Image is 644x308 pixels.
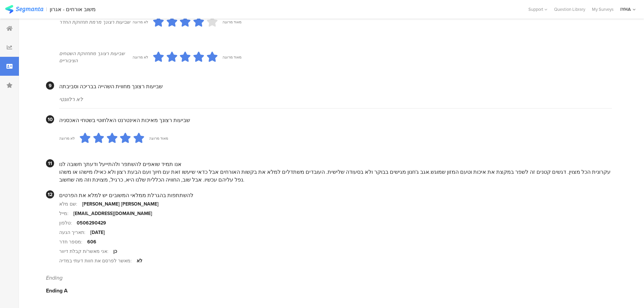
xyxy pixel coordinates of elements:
[137,257,142,264] div: לא
[113,248,117,255] div: כן
[77,219,106,227] div: 0506290429
[59,248,113,255] div: אני מאשר/ת קבלת דיוור:
[46,159,54,167] div: 11
[133,19,148,25] div: לא מרוצה
[59,116,612,124] div: שביעות רצונך מאיכות האינטרנט האלחוטי בשטחי האכסניה
[133,54,148,60] div: לא מרוצה
[149,136,168,141] div: מאוד מרוצה
[528,4,547,15] div: Support
[59,136,75,141] div: לא מרוצה
[59,229,90,236] div: תאריך הגעה:
[90,229,105,236] div: [DATE]
[87,238,96,245] div: 606
[46,287,612,294] div: Ending A
[222,54,241,60] div: מאוד מרוצה
[59,200,82,208] div: שם מלא:
[589,6,617,13] a: My Surveys
[59,168,612,184] div: עקרונית הכל מצוין. דגשים קטנים זה לשפר במקצת את איכות וטעם המזון שמוגש.אגב ג'חנון מגישים בבוקר ול...
[551,6,589,13] a: Question Library
[46,115,54,123] div: 10
[46,190,54,198] div: 12
[59,95,612,103] div: לא רלוונטי
[59,191,612,199] div: להשתתפות בהגרלת ממלאי המשובים יש למלא את הפרטים
[59,257,137,264] div: מאשר לפרסם את חוות דעתי במדיה:
[59,219,77,227] div: טלפון:
[82,200,159,208] div: [PERSON_NAME] [PERSON_NAME]
[5,5,43,14] img: segmanta logo
[59,50,133,64] div: שביעות רצונך מתחזוקת השטחים הציבוריים
[46,274,612,282] div: Ending
[59,160,612,168] div: אנו תמיד שואפים להשתפר ולהתייעל ודעתך חשובה לנו
[59,19,133,26] div: שביעות רצונך מרמת תחזוקת החדר
[222,19,241,25] div: מאוד מרוצה
[46,81,54,90] div: 9
[59,82,612,90] div: שביעות רצונך מחווית השהייה בבריכה וסביבתה
[73,210,152,217] div: [EMAIL_ADDRESS][DOMAIN_NAME]
[59,210,73,217] div: מייל:
[46,5,47,13] div: |
[59,238,87,245] div: מספר חדר:
[620,6,631,13] div: IYHA
[50,6,96,13] div: משוב אורחים - אגרון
